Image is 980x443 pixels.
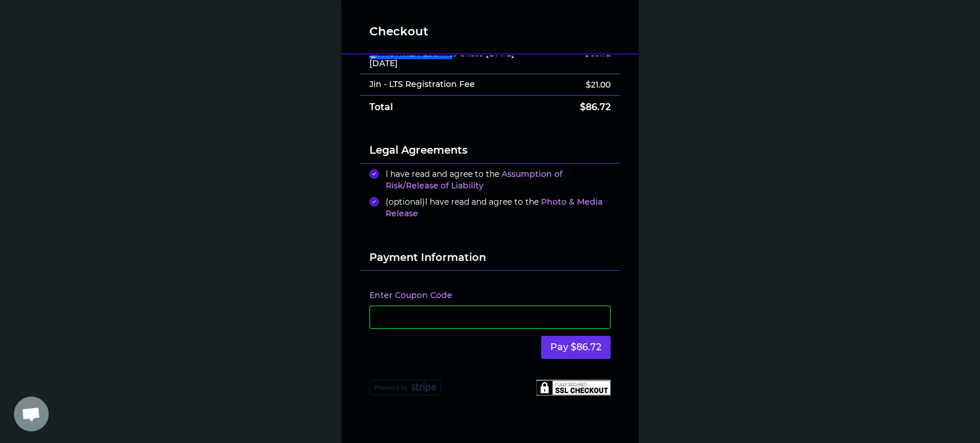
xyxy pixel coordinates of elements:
div: Open chat [14,397,49,431]
img: Fully secured SSL checkout [536,380,611,395]
h2: Payment Information [369,249,611,270]
p: $ 86.72 [543,100,611,114]
td: Total [360,95,533,119]
span: I have read and agree to the [386,197,602,219]
h2: Legal Agreements [369,142,611,163]
h1: Checkout [369,23,611,39]
span: (optional) [386,197,425,207]
p: Jin - LTS Registration Fee [369,79,524,90]
button: Pay $86.72 [541,336,611,359]
p: $ 21.00 [543,79,611,90]
a: Assumption of Risk/Release of Liability [386,169,562,191]
a: Photo & Media Release [386,197,602,219]
span: I have read and agree to the [386,169,562,191]
button: Enter Coupon Code [369,289,452,301]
